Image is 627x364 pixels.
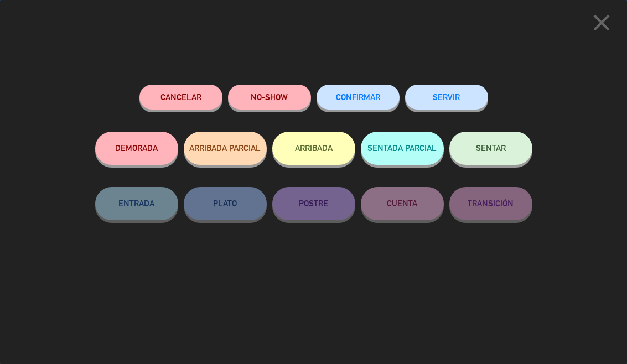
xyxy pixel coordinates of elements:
button: TRANSICIÓN [449,187,532,220]
button: ARRIBADA [272,132,355,165]
button: SERVIR [405,85,488,110]
button: CUENTA [361,187,444,220]
button: close [584,8,619,41]
span: CONFIRMAR [336,92,380,102]
button: ARRIBADA PARCIAL [184,132,267,165]
span: SENTAR [476,143,506,153]
i: close [588,9,615,37]
span: ARRIBADA PARCIAL [189,143,261,153]
button: NO-SHOW [228,85,311,110]
button: SENTADA PARCIAL [361,132,444,165]
button: POSTRE [272,187,355,220]
button: CONFIRMAR [317,85,400,110]
button: ENTRADA [95,187,178,220]
button: Cancelar [139,85,222,110]
button: SENTAR [449,132,532,165]
button: PLATO [184,187,267,220]
button: DEMORADA [95,132,178,165]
